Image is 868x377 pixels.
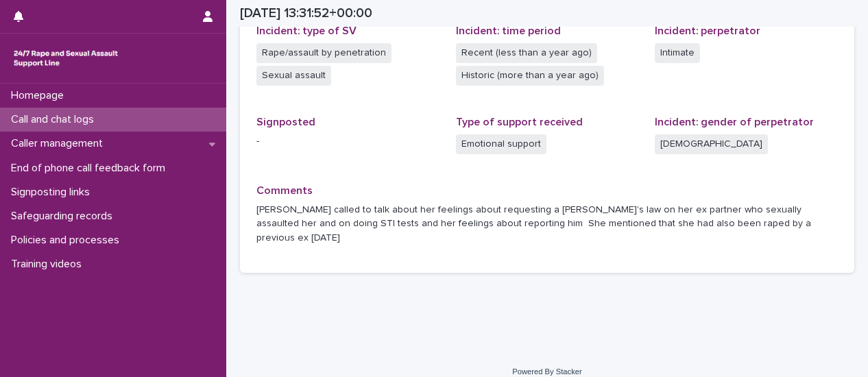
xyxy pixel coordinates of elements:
[5,234,130,247] p: Policies and processes
[256,66,331,86] span: Sexual assault
[5,89,75,102] p: Homepage
[256,134,439,149] p: -
[11,45,121,72] img: rhQMoQhaT3yELyF149Cw
[256,185,313,196] span: Comments
[456,43,597,63] span: Recent (less than a year ago)
[5,113,105,126] p: Call and chat logs
[456,134,546,154] span: Emotional support
[256,203,838,245] p: [PERSON_NAME] called to talk about her feelings about requesting a [PERSON_NAME]'s law on her ex ...
[256,43,391,63] span: Rape/assault by penetration
[456,25,561,36] span: Incident: time period
[655,25,760,36] span: Incident: perpetrator
[5,210,123,223] p: Safeguarding records
[240,5,372,21] h2: [DATE] 13:31:52+00:00
[456,66,604,86] span: Historic (more than a year ago)
[655,43,700,63] span: Intimate
[5,186,101,199] p: Signposting links
[655,117,814,127] span: Incident: gender of perpetrator
[512,367,581,376] a: Powered By Stacker
[456,117,583,127] span: Type of support received
[256,117,315,127] span: Signposted
[5,258,93,271] p: Training videos
[5,137,114,150] p: Caller management
[256,25,357,36] span: Incident: type of SV
[655,134,768,154] span: [DEMOGRAPHIC_DATA]
[5,162,176,175] p: End of phone call feedback form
